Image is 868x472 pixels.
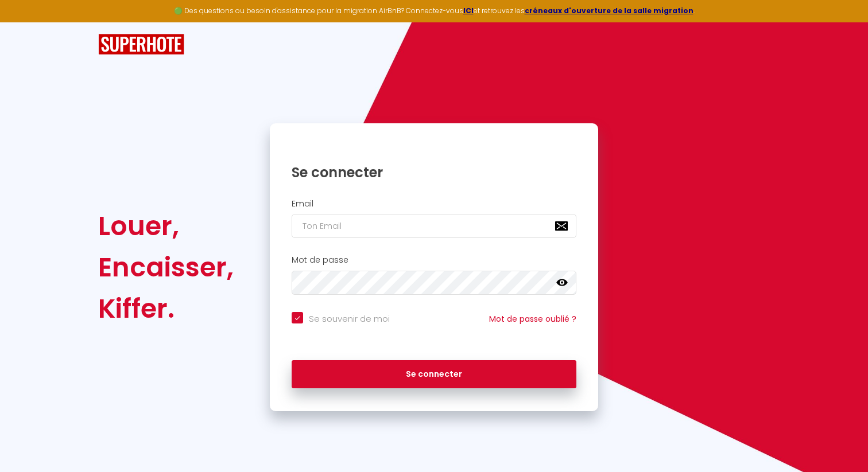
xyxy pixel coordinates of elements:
[98,205,234,247] div: Louer,
[292,214,576,238] input: Ton Email
[292,360,576,389] button: Se connecter
[292,199,576,209] h2: Email
[463,6,474,15] a: ICI
[525,6,693,15] a: créneaux d'ouverture de la salle migration
[292,163,576,181] h1: Se connecter
[489,313,576,325] a: Mot de passe oublié ?
[292,255,576,265] h2: Mot de passe
[98,288,234,329] div: Kiffer.
[98,34,184,55] img: SuperHote logo
[98,247,234,288] div: Encaisser,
